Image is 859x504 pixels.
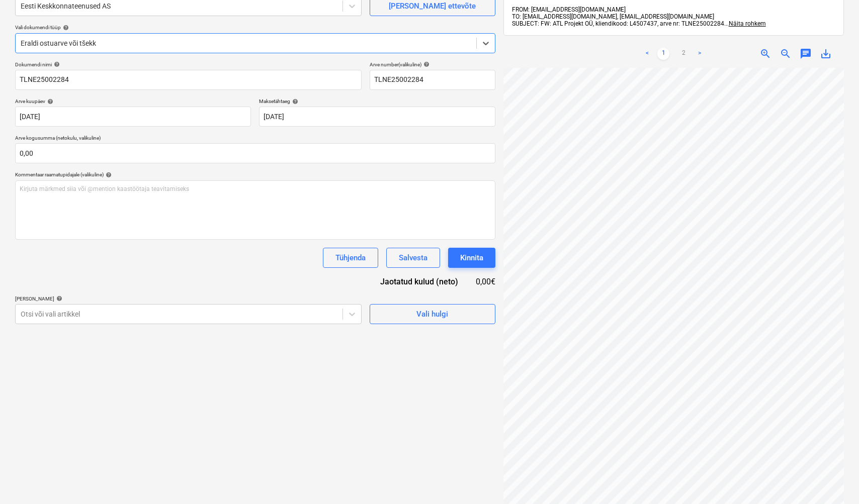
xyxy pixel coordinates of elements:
[780,48,792,60] span: zoom_out
[416,308,448,321] div: Vali hulgi
[677,48,690,60] a: Page 2
[512,20,724,27] span: SUBJECT: FW: ATL Projekt OÜ, kliendikood: L4507437, arve nr: TLNE25002284
[460,251,483,264] div: Kinnita
[15,24,495,31] div: Vali dokumendi tüüp
[104,172,112,178] span: help
[15,295,362,302] div: [PERSON_NAME]
[820,48,832,60] span: save_alt
[370,304,495,324] button: Vali hulgi
[694,48,706,60] a: Next page
[512,13,714,20] span: TO: [EMAIL_ADDRESS][DOMAIN_NAME], [EMAIL_ADDRESS][DOMAIN_NAME]
[729,20,766,27] span: Näita rohkem
[54,295,62,301] span: help
[15,143,495,163] input: Arve kogusumma (netokulu, valikuline)
[800,48,812,60] span: chat
[370,61,495,68] div: Arve number (valikuline)
[15,107,251,127] input: Arve kuupäeva pole määratud.
[259,107,495,127] input: Tähtaega pole määratud
[259,98,495,105] div: Maksetähtaeg
[15,135,495,143] p: Arve kogusumma (netokulu, valikuline)
[759,48,771,60] span: zoom_in
[724,20,766,27] span: ...
[399,251,427,264] div: Salvesta
[15,98,251,105] div: Arve kuupäev
[15,171,495,178] div: Kommentaar raamatupidajale (valikuline)
[61,25,69,31] span: help
[370,70,495,90] input: Arve number
[15,70,362,90] input: Dokumendi nimi
[512,6,626,13] span: FROM: [EMAIL_ADDRESS][DOMAIN_NAME]
[45,98,53,105] span: help
[323,248,378,268] button: Tühjenda
[421,61,429,67] span: help
[474,276,495,287] div: 0,00€
[448,248,495,268] button: Kinnita
[641,48,653,60] a: Previous page
[365,276,474,287] div: Jaotatud kulud (neto)
[52,61,60,67] span: help
[657,48,669,60] a: Page 1 is your current page
[386,248,440,268] button: Salvesta
[290,98,298,105] span: help
[15,61,362,68] div: Dokumendi nimi
[335,251,366,264] div: Tühjenda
